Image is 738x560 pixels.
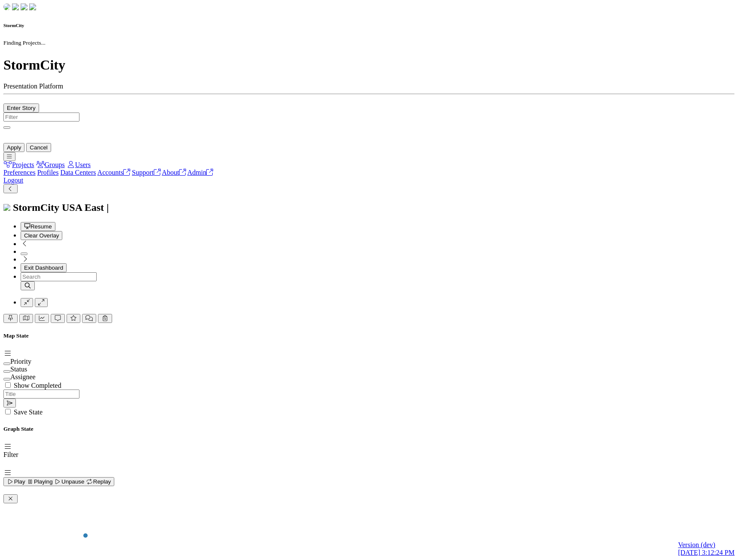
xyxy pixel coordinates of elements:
[3,390,79,399] input: Title
[21,272,97,281] input: Search
[3,3,10,10] img: chi-fish-down.png
[21,263,67,272] button: Exit Dashboard
[3,177,23,184] a: Logout
[162,169,186,176] a: About
[3,373,735,381] div: Assignee
[62,202,104,213] span: USA East
[132,169,161,176] a: Support
[7,478,25,485] span: Play
[3,477,114,486] button: Play Playing Unpause Replay
[21,231,62,240] button: Clear Overlay
[187,169,213,176] a: Admin
[36,161,65,168] a: Groups
[3,143,24,152] button: Apply
[3,40,46,46] small: Finding Projects...
[3,169,36,176] a: Preferences
[26,143,51,152] button: Cancel
[21,222,55,231] button: Resume
[12,3,19,10] img: chi-fish-down.png
[3,82,63,90] span: Presentation Platform
[60,169,96,176] a: Data Centers
[3,113,79,122] input: Filter
[678,541,735,557] a: Version (dev) [DATE] 3:12:24 PM
[98,169,130,176] a: Accounts
[37,169,59,176] a: Profiles
[3,426,735,432] h5: Graph State
[14,408,43,416] label: Save State
[3,103,39,113] button: Enter Story
[3,358,735,365] div: Priority
[678,549,735,556] span: [DATE] 3:12:24 PM
[3,451,18,458] label: Filter
[3,365,735,373] div: Status
[86,478,111,485] span: Replay
[67,161,91,168] a: Users
[13,202,59,213] span: StormCity
[3,332,735,339] h5: Map State
[14,382,61,389] label: Show Completed
[29,3,36,10] img: chi-fish-blink.png
[27,478,52,485] span: Playing
[21,3,27,10] img: chi-fish-up.png
[3,204,10,211] img: chi-fish-icon.svg
[54,478,84,485] span: Unpause
[107,202,109,213] span: |
[3,161,34,168] a: Projects
[3,23,735,28] h6: StormCity
[3,57,735,73] h1: StormCity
